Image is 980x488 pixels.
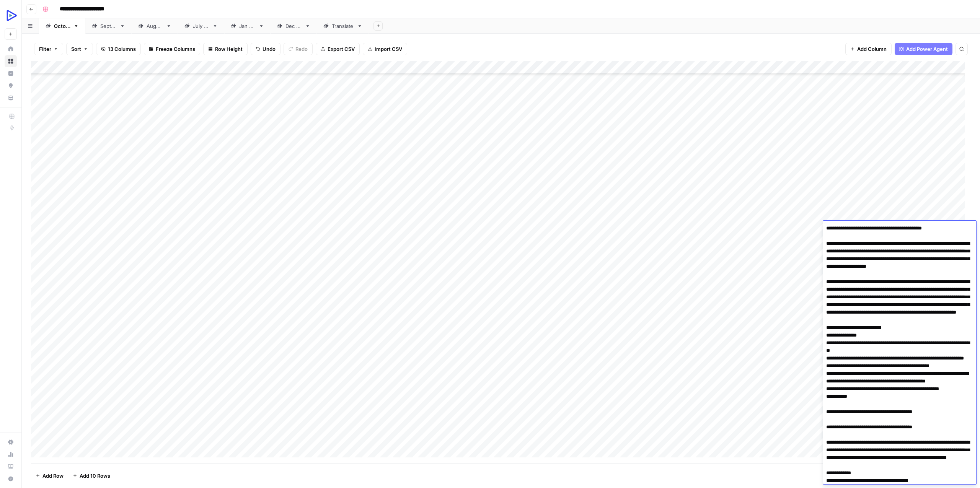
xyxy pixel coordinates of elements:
a: [DATE] [132,18,178,34]
button: Import CSV [363,43,407,55]
span: Row Height [215,45,243,53]
button: Workspace: OpenReplay [5,6,17,25]
a: [DATE] [178,18,224,34]
img: OpenReplay Logo [5,9,18,23]
span: 13 Columns [108,45,136,53]
button: Redo [284,43,313,55]
span: Import CSV [375,45,402,53]
button: Add Column [845,43,892,55]
button: 13 Columns [96,43,141,55]
a: [DATE] [39,18,85,34]
span: Undo [263,45,276,53]
a: Translate [317,18,369,34]
a: [DATE] [224,18,271,34]
div: [DATE] [193,22,209,30]
span: Freeze Columns [156,45,195,53]
a: Opportunities [5,80,17,92]
span: Add 10 Rows [80,472,110,480]
button: Add Row [31,470,68,482]
div: Translate [332,22,354,30]
span: Redo [295,45,308,53]
button: Help + Support [5,473,17,485]
span: Add Column [857,45,887,53]
button: Filter [34,43,63,55]
a: Usage [5,448,17,460]
span: Add Row [42,472,64,480]
a: Your Data [5,92,17,104]
button: Add Power Agent [895,43,952,55]
a: [DATE] [271,18,317,34]
span: Sort [71,45,81,53]
button: Freeze Columns [144,43,200,55]
button: Export CSV [316,43,360,55]
div: [DATE] [239,22,256,30]
button: Row Height [203,43,248,55]
button: Add 10 Rows [68,470,115,482]
a: Insights [5,67,17,80]
button: Sort [66,43,93,55]
a: [DATE] [85,18,132,34]
div: [DATE] [54,22,70,30]
div: [DATE] [285,22,302,30]
div: [DATE] [100,22,117,30]
span: Export CSV [328,45,355,53]
span: Add Power Agent [906,45,948,53]
a: Settings [5,436,17,448]
button: Undo [251,43,280,55]
a: Learning Hub [5,460,17,473]
div: [DATE] [147,22,163,30]
span: Filter [39,45,51,53]
a: Home [5,43,17,55]
a: Browse [5,55,17,67]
